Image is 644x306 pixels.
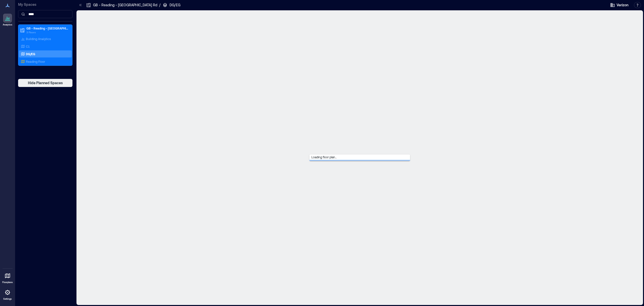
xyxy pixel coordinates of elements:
[159,3,160,8] p: /
[1,12,14,28] a: Analytics
[26,44,30,48] p: C1
[2,281,13,284] p: Floorplans
[170,3,180,8] p: DG/EG
[309,153,339,161] span: Loading floor plan...
[26,59,45,64] p: Reading Floor
[3,23,12,26] p: Analytics
[2,286,14,302] a: Settings
[3,297,12,300] p: Settings
[26,26,69,30] p: GB - Reading - [GEOGRAPHIC_DATA] Rd
[18,2,72,7] p: My Spaces
[609,1,630,9] button: Verizon
[26,52,35,56] p: DG/EG
[1,270,14,285] a: Floorplans
[26,37,51,41] p: Building Analytics
[18,79,72,87] button: Hide Planned Spaces
[28,80,63,85] span: Hide Planned Spaces
[26,30,69,34] p: 3 Floors
[93,3,157,8] p: GB - Reading - [GEOGRAPHIC_DATA] Rd
[617,3,628,8] span: Verizon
